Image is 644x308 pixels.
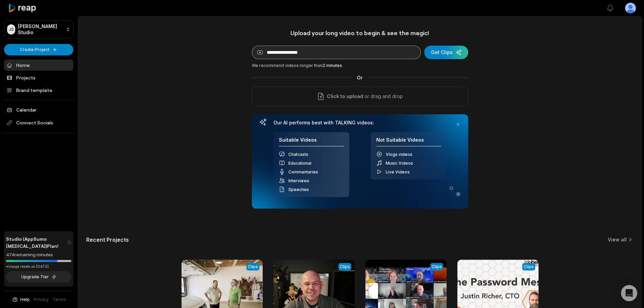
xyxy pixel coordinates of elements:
[6,235,67,250] span: Studio (AppSumo [MEDICAL_DATA]) Plan!
[86,236,129,243] h2: Recent Projects
[288,152,308,157] span: Chatcasts
[6,271,71,283] button: Upgrade Tier
[6,264,71,269] div: *Usage resets on [DATE]
[252,63,468,69] div: We recommend videos longer than .
[621,285,637,301] div: Open Intercom Messenger
[20,297,30,303] span: Help
[4,44,73,55] button: Create Project
[6,252,71,258] div: 474 remaining minutes
[4,104,73,115] a: Calendar
[7,24,15,34] div: JS
[327,92,363,100] span: Click to upload
[363,92,403,100] p: or drag and drop
[323,63,342,68] span: 2 minutes
[4,85,73,96] a: Brand template
[386,152,412,157] span: Vlogs videos
[53,297,66,303] a: Terms
[12,297,30,303] button: Help
[352,74,368,81] span: Or
[279,137,344,147] h4: Suitable Videos
[386,169,410,174] span: Live Videos
[386,161,413,166] span: Music Videos
[424,46,468,59] button: Get Clips
[252,29,468,37] h1: Upload your long video to begin & see the magic!
[288,161,311,166] span: Educational
[608,236,627,243] a: View all
[4,117,73,129] span: Connect Socials
[288,178,309,183] span: Interviews
[376,137,441,147] h4: Not Suitable Videos
[4,72,73,83] a: Projects
[18,23,63,35] p: [PERSON_NAME] Studio
[288,169,318,174] span: Commentaries
[288,187,309,192] span: Speeches
[4,60,73,71] a: Home
[273,120,447,126] h3: Our AI performs best with TALKING videos:
[34,297,49,303] a: Privacy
